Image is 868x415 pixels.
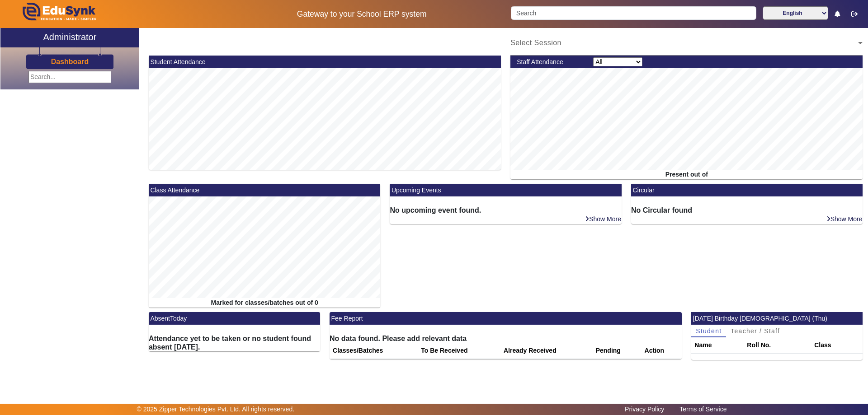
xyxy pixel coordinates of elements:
input: Search [511,6,756,20]
h6: No data found. Please add relevant data [330,334,682,343]
span: Student [696,328,722,334]
mat-card-header: AbsentToday [149,312,320,325]
a: Administrator [0,28,139,47]
th: Pending [593,343,642,359]
div: Marked for classes/batches out of 0 [149,298,381,308]
a: Privacy Policy [620,403,669,415]
th: To Be Received [418,343,500,359]
p: © 2025 Zipper Technologies Pvt. Ltd. All rights reserved. [137,405,295,414]
mat-card-header: Circular [631,184,863,196]
th: Class [811,337,863,354]
mat-card-header: Class Attendance [149,184,381,196]
input: Search... [28,71,111,83]
a: Terms of Service [675,403,731,415]
mat-card-header: [DATE] Birthday [DEMOGRAPHIC_DATA] (Thu) [691,312,863,325]
mat-card-header: Student Attendance [149,56,501,68]
div: Present out of [510,170,863,179]
th: Name [691,337,744,354]
h6: Attendance yet to be taken or no student found absent [DATE]. [149,334,320,351]
span: Teacher / Staff [731,328,780,334]
th: Classes/Batches [330,343,418,359]
div: Staff Attendance [512,57,589,67]
h3: Dashboard [51,57,89,66]
a: Show More [826,215,863,223]
h5: Gateway to your School ERP system [222,9,501,19]
h6: No Circular found [631,206,863,214]
th: Already Received [500,343,593,359]
mat-card-header: Upcoming Events [390,184,622,196]
a: Show More [585,215,622,223]
mat-card-header: Fee Report [330,312,682,325]
a: Dashboard [51,57,90,66]
span: Select Session [510,39,561,47]
th: Action [642,343,682,359]
h2: Administrator [43,32,97,42]
th: Roll No. [744,337,811,354]
h6: No upcoming event found. [390,206,622,214]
